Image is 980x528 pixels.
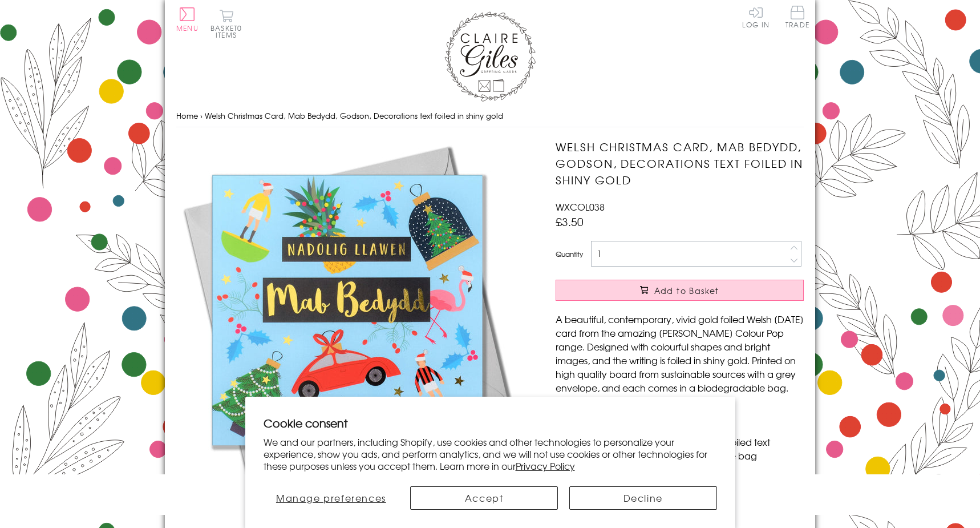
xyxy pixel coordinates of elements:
p: We and our partners, including Shopify, use cookies and other technologies to personalize your ex... [264,436,717,471]
button: Basket0 items [210,9,242,38]
span: Welsh Christmas Card, Mab Bedydd, Godson, Decorations text foiled in shiny gold [205,110,503,121]
a: Privacy Policy [516,459,575,473]
img: Claire Giles Greetings Cards [444,11,536,102]
button: Manage preferences [263,486,399,510]
nav: breadcrumbs [176,104,804,128]
h1: Welsh Christmas Card, Mab Bedydd, Godson, Decorations text foiled in shiny gold [556,139,804,188]
a: Home [176,110,198,121]
label: Quantity [556,249,583,259]
button: Menu [176,7,199,31]
span: £3.50 [556,213,584,229]
span: › [200,110,203,121]
img: Welsh Christmas Card, Mab Bedydd, Godson, Decorations text foiled in shiny gold [176,139,519,481]
span: Manage preferences [276,491,386,505]
h2: Cookie consent [264,415,717,431]
span: Add to Basket [654,285,719,296]
a: Log In [742,6,770,28]
span: Menu [176,23,199,33]
button: Decline [569,486,717,510]
p: A beautiful, contemporary, vivid gold foiled Welsh [DATE] card from the amazing [PERSON_NAME] Col... [556,312,804,394]
span: Trade [785,6,809,28]
span: WXCOL038 [556,200,605,213]
span: 0 items [216,23,242,40]
button: Add to Basket [556,280,804,301]
button: Accept [410,486,558,510]
a: Trade [785,6,809,30]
